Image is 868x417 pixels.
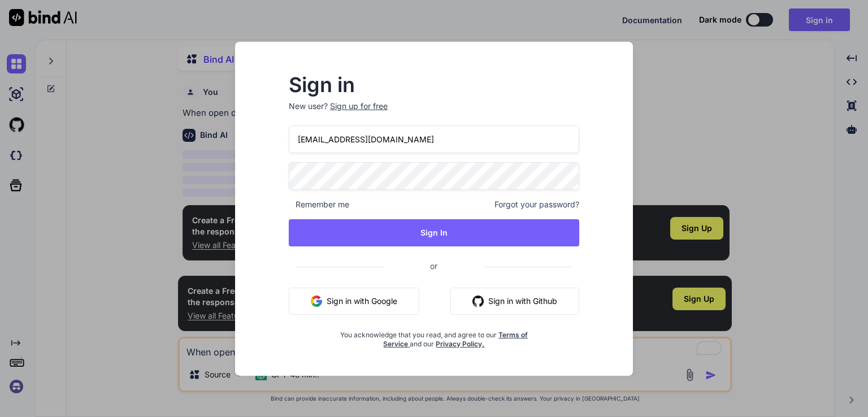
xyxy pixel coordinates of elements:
[289,125,579,153] input: Login or Email
[383,331,528,348] a: Terms of Service
[385,252,483,280] span: or
[289,101,579,125] p: New user?
[289,199,349,210] span: Remember me
[289,288,419,315] button: Sign in with Google
[494,199,579,210] span: Forgot your password?
[450,288,579,315] button: Sign in with Github
[330,101,388,112] div: Sign up for free
[472,296,484,307] img: github
[436,340,484,348] a: Privacy Policy.
[289,76,579,94] h2: Sign in
[311,296,322,307] img: google
[337,324,531,349] div: You acknowledge that you read, and agree to our and our
[289,219,579,246] button: Sign In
